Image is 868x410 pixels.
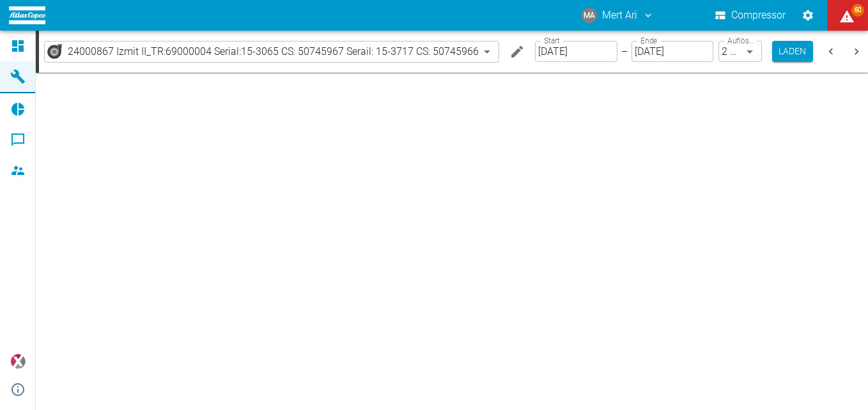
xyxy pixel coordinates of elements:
img: logo [9,6,45,24]
a: 24000867 Izmit II_TR:69000004 Serial:15-3065 CS: 50745967 Serail: 15-3717 CS: 50745966 [47,44,479,59]
div: 2 Minuten [718,41,762,62]
input: DD.MM.YYYY [535,41,617,62]
button: Laden [772,41,813,62]
p: – [621,44,628,59]
button: Einstellungen [796,4,819,27]
button: Compressor [713,4,789,27]
img: Xplore Logo [10,354,26,369]
span: 24000867 Izmit II_TR:69000004 Serial:15-3065 CS: 50745967 Serail: 15-3717 CS: 50745966 [68,44,479,59]
button: mert.ari@atlascopco.com [580,4,656,27]
button: Machine bearbeiten [504,39,530,65]
input: DD.MM.YYYY [632,41,714,62]
span: 60 [851,4,864,17]
label: Auflösung [727,35,756,46]
div: MA [582,8,597,23]
label: Ende [640,35,657,46]
label: Start [544,35,560,46]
